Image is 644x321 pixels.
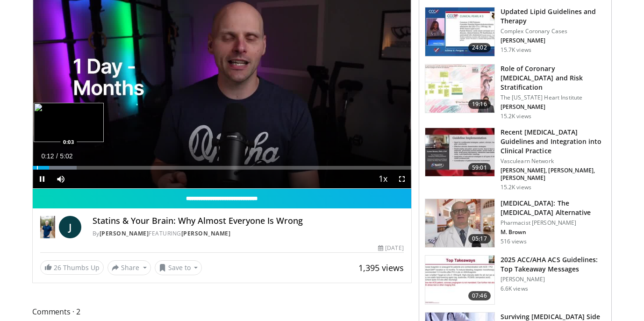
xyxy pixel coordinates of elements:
span: 07:46 [468,291,491,300]
img: Dr. Jordan Rennicke [40,216,55,238]
p: 15.7K views [501,46,531,54]
p: 15.2K views [501,184,531,191]
button: Mute [51,170,70,188]
img: 77f671eb-9394-4acc-bc78-a9f077f94e00.150x105_q85_crop-smart_upscale.jpg [425,7,494,56]
p: [PERSON_NAME], [PERSON_NAME], [PERSON_NAME] [501,167,606,182]
p: [PERSON_NAME] [501,37,606,44]
p: 15.2K views [501,113,531,120]
img: 87825f19-cf4c-4b91-bba1-ce218758c6bb.150x105_q85_crop-smart_upscale.jpg [425,128,494,177]
span: Comments 2 [32,306,412,318]
a: 26 Thumbs Up [40,260,104,275]
span: 59:01 [468,163,491,172]
a: [PERSON_NAME] [100,229,149,237]
p: M. Brown [501,228,606,236]
span: / [56,152,58,160]
a: 24:02 Updated Lipid Guidelines and Therapy Complex Coronary Cases [PERSON_NAME] 15.7K views [425,7,606,57]
a: 05:17 [MEDICAL_DATA]: The [MEDICAL_DATA] Alternative Pharmacist [PERSON_NAME] M. Brown 516 views [425,199,606,248]
span: 5:02 [60,152,72,160]
div: [DATE] [378,244,403,252]
h3: Recent [MEDICAL_DATA] Guidelines and Integration into Clinical Practice [501,128,606,156]
span: 26 [54,263,61,272]
a: 59:01 Recent [MEDICAL_DATA] Guidelines and Integration into Clinical Practice Vasculearn Network ... [425,128,606,191]
span: 05:17 [468,234,491,243]
p: Complex Coronary Cases [501,28,606,35]
img: 1efa8c99-7b8a-4ab5-a569-1c219ae7bd2c.150x105_q85_crop-smart_upscale.jpg [425,64,494,113]
a: 19:16 Role of Coronary [MEDICAL_DATA] and Risk Stratification The [US_STATE] Heart Institute [PER... [425,64,606,120]
span: 24:02 [468,43,491,52]
button: Save to [155,260,202,275]
button: Playback Rate [374,170,393,188]
p: The [US_STATE] Heart Institute [501,94,606,101]
p: Vasculearn Network [501,157,606,165]
a: J [59,216,81,238]
button: Fullscreen [393,170,411,188]
a: 07:46 2025 ACC/AHA ACS Guidelines: Top Takeaway Messages [PERSON_NAME] 6.6K views [425,255,606,305]
h3: 2025 ACC/AHA ACS Guidelines: Top Takeaway Messages [501,255,606,274]
button: Share [107,260,151,275]
span: 19:16 [468,100,491,109]
div: By FEATURING [93,229,404,238]
h4: Statins & Your Brain: Why Almost Everyone Is Wrong [93,216,404,226]
h3: [MEDICAL_DATA]: The [MEDICAL_DATA] Alternative [501,199,606,217]
span: 1,395 views [358,262,404,273]
span: 0:12 [41,152,54,160]
button: Pause [33,170,51,188]
div: Progress Bar [33,166,411,170]
p: 516 views [501,238,527,245]
p: [PERSON_NAME] [501,103,606,111]
h3: Role of Coronary [MEDICAL_DATA] and Risk Stratification [501,64,606,92]
img: image.jpeg [34,103,104,142]
h3: Updated Lipid Guidelines and Therapy [501,7,606,26]
p: [PERSON_NAME] [501,276,606,283]
img: 369ac253-1227-4c00-b4e1-6e957fd240a8.150x105_q85_crop-smart_upscale.jpg [425,256,494,304]
a: [PERSON_NAME] [181,229,231,237]
p: 6.6K views [501,285,528,292]
p: Pharmacist [PERSON_NAME] [501,219,606,227]
img: ce9609b9-a9bf-4b08-84dd-8eeb8ab29fc6.150x105_q85_crop-smart_upscale.jpg [425,199,494,248]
